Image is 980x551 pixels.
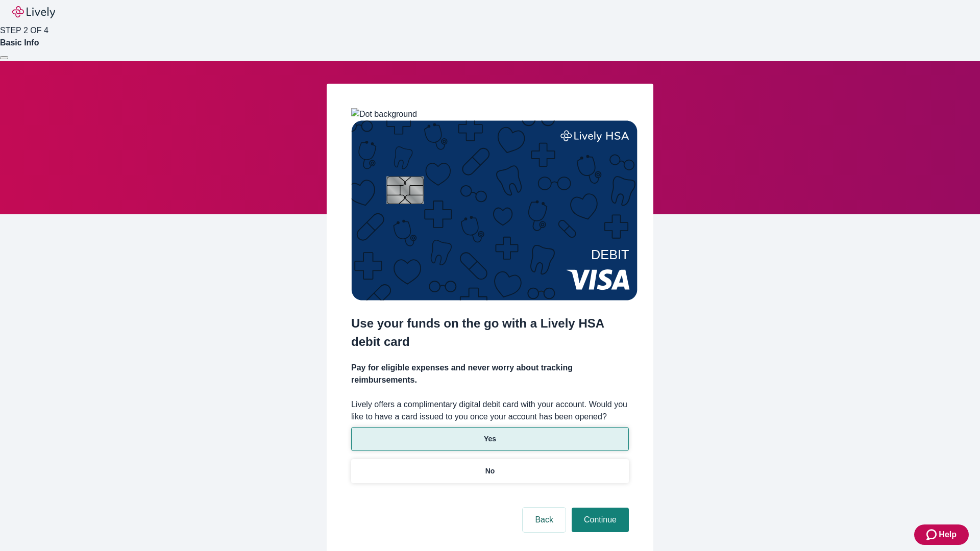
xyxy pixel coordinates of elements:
[351,459,629,483] button: No
[351,108,417,120] img: Dot background
[351,314,629,351] h2: Use your funds on the go with a Lively HSA debit card
[351,362,629,386] h4: Pay for eligible expenses and never worry about tracking reimbursements.
[926,529,939,541] svg: Zendesk support icon
[485,466,495,477] p: No
[572,508,629,532] button: Continue
[351,427,629,451] button: Yes
[351,120,638,300] img: Debit card
[351,398,629,423] label: Lively offers a complimentary digital debit card with your account. Would you like to have a card...
[914,524,969,545] button: Zendesk support iconHelp
[939,529,957,541] span: Help
[12,6,55,18] img: Lively
[484,434,496,444] p: Yes
[523,508,566,532] button: Back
